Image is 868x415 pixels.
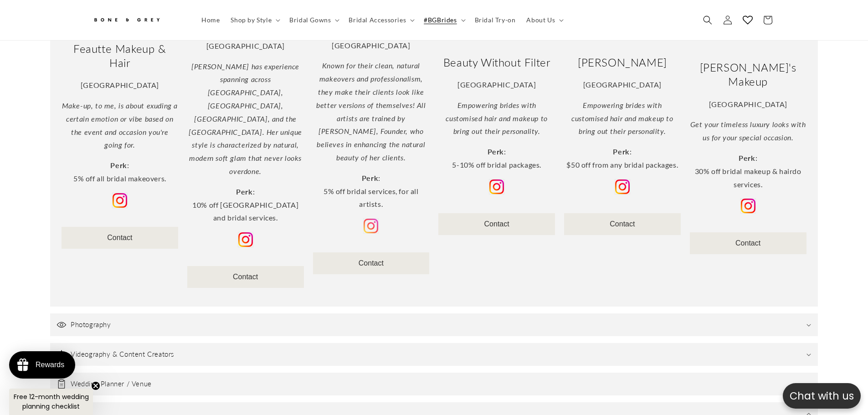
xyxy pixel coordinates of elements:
h2: [PERSON_NAME]'s Makeup [690,61,806,89]
p: [GEOGRAPHIC_DATA] [313,39,430,52]
img: Bone and Grey Bridal [92,13,161,28]
a: Contact [484,220,509,228]
p: : 30% off bridal makeup & hairdo services. [690,152,806,191]
img: Instagram | Bone and Grey Bridal [740,199,756,214]
span: Bridal Accessories [349,16,406,24]
i: Known for their clean, natural makeovers and professionalism, they make their clients look like b... [316,61,426,162]
p: [GEOGRAPHIC_DATA] [187,40,304,53]
a: Contact [359,259,384,267]
p: Chat with us [783,388,861,404]
i: Get your timeless luxury looks with us for your special occasion. [690,120,806,142]
span: Shop by Style [231,16,272,24]
p: : 5-10% off bridal packages. [439,146,555,172]
a: Contact [610,220,635,228]
button: Open chatbox [783,383,861,409]
a: Contact [233,273,258,281]
p: : 5% off all bridal makeovers. [62,159,178,186]
summary: About Us [521,10,567,30]
p: [GEOGRAPHIC_DATA] [564,78,681,92]
b: Perk [111,161,127,170]
div: Free 12-month wedding planning checklistClose teaser [9,389,93,415]
b: Perk [613,148,630,156]
summary: Videography & Content Creators [50,343,818,366]
summary: Bridal Accessories [343,10,418,30]
p: [GEOGRAPHIC_DATA] [62,79,178,92]
summary: Photography [50,313,818,336]
a: Contact [108,234,133,241]
i: Empowering brides with customised hair and makeup to bring out their personality. [446,101,548,136]
summary: #BGBrides [418,10,469,30]
p: [GEOGRAPHIC_DATA] [439,78,555,92]
button: Contact [62,227,178,249]
a: Contact [735,239,760,247]
a: Home [196,10,225,30]
img: Instagram | Bone and Grey Bridal [238,232,253,247]
a: Bone and Grey Bridal [89,9,187,31]
h3: Wedding Planner / Venue [71,379,152,389]
summary: Bridal Gowns [284,10,343,30]
span: About Us [526,16,555,24]
a: Bridal Try-on [469,10,521,30]
h2: Feautte Makeup & Hair [62,41,178,70]
i: Empowering brides with customised hair and makeup to bring out their personality. [571,101,673,136]
span: Home [201,16,220,24]
span: Free 12-month wedding planning checklist [14,392,89,411]
i: Make-up, to me, is about exuding a certain emotion or vibe based on the event and occasion you're... [62,101,178,149]
button: Contact [690,232,806,254]
img: Instagram | Bone and Grey Bridal [489,179,504,195]
summary: Shop by Style [225,10,284,30]
span: Bridal Gowns [289,16,331,24]
p: : 10% off [GEOGRAPHIC_DATA] and bridal services. [187,185,304,225]
img: Instagram | Bone and Grey Bridal [615,179,630,195]
summary: Search [698,10,718,30]
img: Instagram | Bone and Grey Bridal [364,218,379,234]
b: Perk [488,148,504,156]
button: Contact [439,213,555,235]
h3: Videography & Content Creators [71,350,174,359]
span: Bridal Try-on [475,16,516,24]
b: Perk [739,154,755,162]
span: #BGBrides [424,16,457,24]
button: Contact [187,266,304,288]
button: Contact [313,252,430,274]
img: Instagram | Bone and Grey Bridal [112,193,128,208]
div: Rewards [36,361,64,369]
button: Close teaser [91,381,100,390]
i: [PERSON_NAME] has experience spanning across [GEOGRAPHIC_DATA], [GEOGRAPHIC_DATA], [GEOGRAPHIC_DA... [189,62,302,175]
b: Perk [362,174,378,182]
h2: Beauty Without Filter [439,55,555,69]
p: [GEOGRAPHIC_DATA] [690,98,806,111]
b: Perk [236,187,252,196]
summary: Wedding Planner / Venue [50,373,818,395]
p: : 5% off bridal services, for all artists. [313,172,430,211]
p: : $50 off from any bridal packages. [564,146,681,172]
button: Contact [564,213,681,235]
h3: Photography [71,320,111,329]
h2: [PERSON_NAME] [564,55,681,69]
